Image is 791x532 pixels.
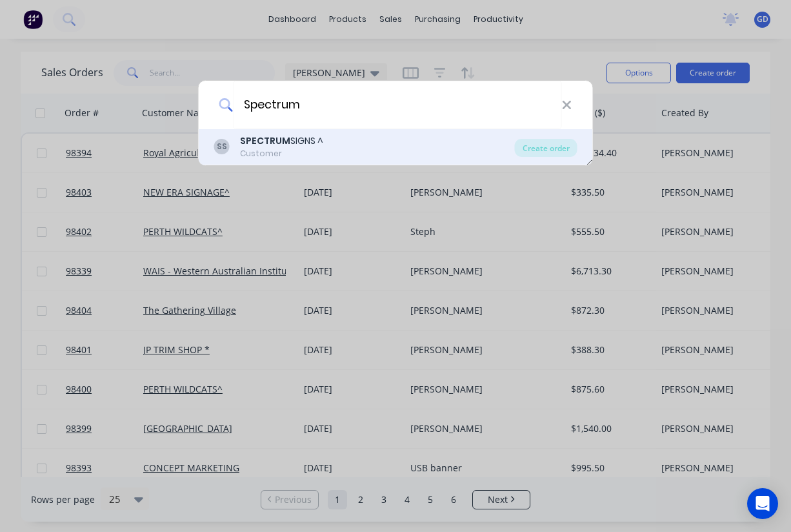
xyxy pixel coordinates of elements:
b: SPECTRUM [240,134,290,147]
div: SS [214,139,230,154]
div: Customer [240,148,323,159]
input: Enter a customer name to create a new order... [233,81,561,129]
div: SIGNS ^ [240,134,323,148]
div: Open Intercom Messenger [747,488,778,519]
div: Create order [515,139,577,157]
